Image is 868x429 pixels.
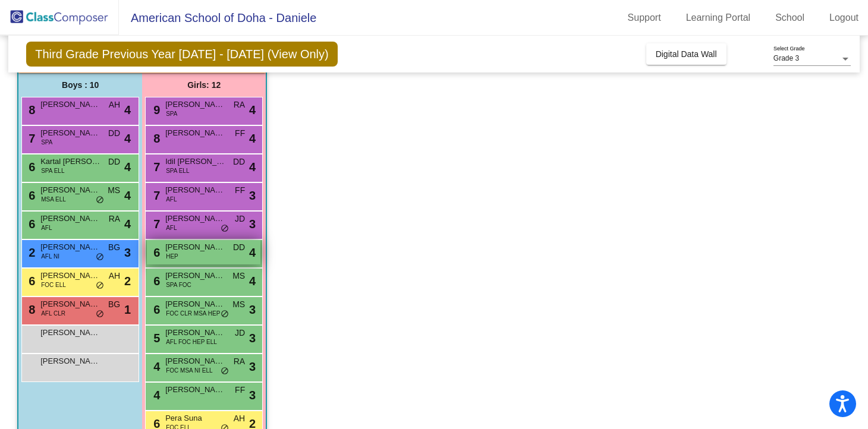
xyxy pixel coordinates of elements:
span: Grade 3 [773,54,799,62]
span: do_not_disturb_alt [221,367,229,376]
span: 1 [124,301,131,318]
span: do_not_disturb_alt [221,310,229,319]
span: [PERSON_NAME] [40,213,100,225]
span: [PERSON_NAME] [165,241,225,253]
span: 6 [26,160,35,174]
span: 4 [249,101,256,119]
span: FF [235,184,245,197]
span: 4 [124,101,131,119]
div: Girls: 12 [142,73,266,97]
span: MS [232,298,245,311]
span: 3 [249,329,256,347]
span: 4 [249,130,256,147]
span: JD [235,327,245,339]
span: SPA [166,109,177,118]
span: AFL NI [41,252,59,261]
span: 4 [249,158,256,176]
span: 4 [249,272,256,290]
span: [PERSON_NAME] [165,298,225,310]
span: 6 [26,275,35,288]
span: do_not_disturb_alt [96,310,104,319]
span: 7 [150,217,160,231]
a: Support [618,8,671,27]
span: [PERSON_NAME] [165,184,225,196]
span: SPA [41,138,52,147]
span: Third Grade Previous Year [DATE] - [DATE] (View Only) [26,42,338,67]
span: [PERSON_NAME] [165,99,225,111]
span: 6 [26,189,35,202]
span: SPA ELL [166,166,189,175]
span: [PERSON_NAME] [40,99,100,111]
span: 8 [26,103,35,116]
span: Digital Data Wall [656,49,717,59]
span: DD [108,127,120,140]
span: Pera Suna [165,412,225,424]
span: BG [108,298,120,311]
span: RA [109,213,120,225]
span: 3 [249,187,256,204]
span: Kartal [PERSON_NAME] [40,156,100,168]
span: do_not_disturb_alt [96,253,104,262]
span: RA [234,99,245,111]
span: 8 [150,132,160,145]
span: 8 [26,303,35,316]
span: 6 [150,246,160,259]
span: SPA FOC [166,280,191,289]
span: [PERSON_NAME] [165,127,225,139]
span: [PERSON_NAME] [40,355,100,367]
span: 3 [249,358,256,376]
span: [PERSON_NAME] [165,327,225,339]
span: FOC CLR MSA HEP [166,309,220,318]
span: RA [234,355,245,368]
span: FOC ELL [41,280,66,289]
span: 4 [124,130,131,147]
span: 2 [26,246,35,259]
span: DD [233,156,245,168]
span: do_not_disturb_alt [221,224,229,234]
span: DD [108,156,120,168]
span: 4 [124,158,131,176]
span: 4 [150,389,160,402]
span: 6 [150,303,160,316]
span: 7 [150,160,160,174]
span: 6 [150,275,160,288]
div: Boys : 10 [18,73,142,97]
span: [PERSON_NAME] [40,127,100,139]
a: School [766,8,814,27]
span: do_not_disturb_alt [96,281,104,291]
span: [PERSON_NAME] [165,270,225,282]
span: 4 [124,187,131,204]
span: AH [109,99,120,111]
span: [PERSON_NAME] [40,298,100,310]
span: American School of Doha - Daniele [119,8,316,27]
span: 3 [249,215,256,233]
span: 4 [124,215,131,233]
span: MS [232,270,245,282]
span: AFL FOC HEP ELL [166,337,217,346]
a: Logout [820,8,868,27]
span: 3 [124,244,131,261]
span: AFL [166,223,177,232]
span: JD [235,213,245,225]
span: AFL CLR [41,309,65,318]
span: FF [235,127,245,140]
span: [PERSON_NAME] [40,270,100,282]
span: [PERSON_NAME] [165,355,225,367]
button: Digital Data Wall [646,43,727,65]
span: 4 [150,360,160,373]
span: SPA ELL [41,166,64,175]
a: Learning Portal [677,8,760,27]
span: 7 [150,189,160,202]
span: 6 [26,217,35,231]
span: 3 [249,386,256,404]
span: BG [108,241,120,254]
span: AH [234,412,245,425]
span: HEP [166,252,178,261]
span: [PERSON_NAME] [40,241,100,253]
span: DD [233,241,245,254]
span: 9 [150,103,160,116]
span: 4 [249,244,256,261]
span: MS [108,184,120,197]
span: FF [235,384,245,396]
span: [PERSON_NAME] [165,384,225,396]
